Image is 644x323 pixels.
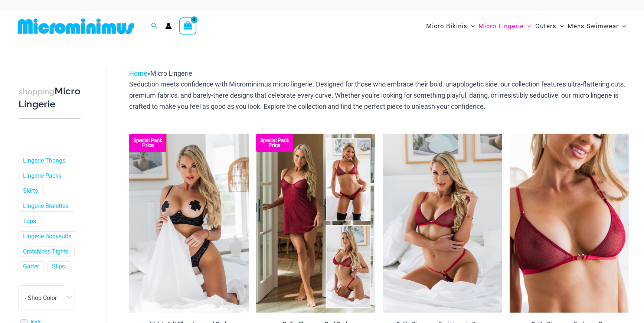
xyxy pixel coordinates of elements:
[256,134,375,313] img: Guilty Pleasures Red Collection Pack F
[619,17,626,36] span: Menu Toggle
[477,15,533,37] a: Micro LingerieMenu ToggleMenu Toggle
[129,134,248,313] a: Nights Fall Silver Leopard 1036 Bra 6046 Thong 09v2 Nights Fall Silver Leopard 1036 Bra 6046 Thon...
[23,172,61,180] a: Lingerie Packs
[23,157,65,165] a: Lingerie Thongs
[19,87,55,96] span: shopping
[129,79,629,112] p: Seduction meets confidence with Microminimus micro lingerie. Designed for those who embrace their...
[23,218,36,225] a: Tops
[478,17,524,36] span: Micro Lingerie
[52,263,65,271] a: Slips
[423,14,629,39] nav: Site Navigation
[23,233,71,241] a: Lingerie Bodysuits
[23,263,39,271] a: Garter
[129,69,147,77] a: Home
[129,138,166,148] b: Special Pack Price
[568,17,619,36] span: Mens Swimwear
[533,15,566,37] a: OutersMenu ToggleMenu Toggle
[510,134,629,313] a: Guilty Pleasures Red 1045 Bra 01Guilty Pleasures Red 1045 Bra 02Guilty Pleasures Red 1045 Bra 02
[23,187,38,195] a: Skirts
[23,202,68,210] a: Lingerie Bralettes
[15,18,137,35] img: MM SHOP LOGO FLAT
[129,134,248,313] img: Nights Fall Silver Leopard 1036 Bra 6046 Thong 09v2
[426,17,467,36] span: Micro Bikinis
[19,286,75,310] span: - Shop Color
[19,85,81,111] h3: Micro Lingerie
[256,134,375,313] a: Guilty Pleasures Red Collection Pack F Guilty Pleasures Red Collection Pack BGuilty Pleasures Red...
[129,69,192,77] span: »
[556,17,564,36] span: Menu Toggle
[383,134,502,313] a: Guilty Pleasures Red 1045 Bra 689 Micro 05Guilty Pleasures Red 1045 Bra 689 Micro 06Guilty Pleasu...
[151,22,158,31] a: Search icon link
[19,286,75,310] span: - Shop Color
[535,17,556,36] span: Outers
[256,138,293,148] b: Special Pack Price
[467,17,475,36] span: Menu Toggle
[524,17,531,36] span: Menu Toggle
[179,17,196,35] a: View Shopping Cart, empty
[165,23,172,29] a: Account icon link
[424,15,477,37] a: Micro BikinisMenu ToggleMenu Toggle
[566,15,628,37] a: Mens SwimwearMenu ToggleMenu Toggle
[25,294,57,301] span: - Shop Color
[150,69,192,77] span: Micro Lingerie
[510,134,629,313] img: Guilty Pleasures Red 1045 Bra 01
[23,248,69,256] a: Crotchless Tights
[383,134,502,313] img: Guilty Pleasures Red 1045 Bra 689 Micro 05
